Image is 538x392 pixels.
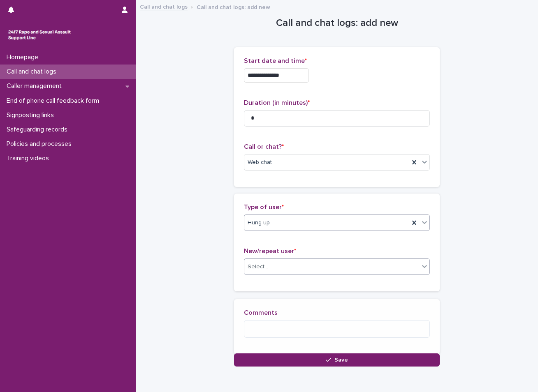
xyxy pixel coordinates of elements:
[7,27,72,43] img: rhQMoQhaT3yELyF149Cw
[248,263,268,271] div: Select...
[244,143,284,150] span: Call or chat?
[244,248,296,254] span: New/repeat user
[3,68,63,76] p: Call and chat logs
[248,219,270,227] span: Hung up
[3,53,45,61] p: Homepage
[244,309,278,316] span: Comments
[197,2,270,11] p: Call and chat logs: add new
[140,2,188,11] a: Call and chat logs
[334,357,348,363] span: Save
[3,154,56,162] p: Training videos
[244,204,284,210] span: Type of user
[3,82,68,90] p: Caller management
[3,126,74,134] p: Safeguarding records
[244,58,307,64] span: Start date and time
[244,99,310,106] span: Duration (in minutes)
[3,140,78,148] p: Policies and processes
[3,111,60,119] p: Signposting links
[234,17,440,29] h1: Call and chat logs: add new
[234,353,440,367] button: Save
[3,97,106,105] p: End of phone call feedback form
[248,158,272,167] span: Web chat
